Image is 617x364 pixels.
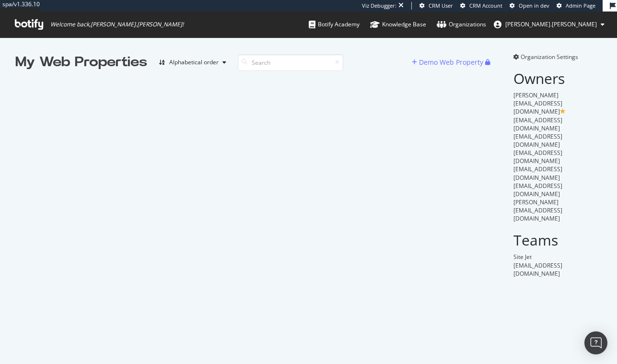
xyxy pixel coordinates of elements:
[513,116,562,132] span: [EMAIL_ADDRESS][DOMAIN_NAME]
[419,2,453,10] a: CRM User
[513,261,562,278] span: [EMAIL_ADDRESS][DOMAIN_NAME]
[469,2,502,9] span: CRM Account
[50,21,184,28] span: Welcome back, [PERSON_NAME].[PERSON_NAME] !
[155,55,230,70] button: Alphabetical order
[584,331,607,354] div: Open Intercom Messenger
[519,2,549,9] span: Open in dev
[510,2,549,10] a: Open in dev
[370,20,426,29] div: Knowledge Base
[513,91,562,116] span: [PERSON_NAME][EMAIL_ADDRESS][DOMAIN_NAME]
[309,20,360,29] div: Botify Academy
[521,53,578,61] span: Organization Settings
[557,2,595,10] a: Admin Page
[513,182,562,198] span: [EMAIL_ADDRESS][DOMAIN_NAME]
[513,253,602,261] div: Site Jet
[513,149,562,165] span: [EMAIL_ADDRESS][DOMAIN_NAME]
[513,198,562,223] span: [PERSON_NAME][EMAIL_ADDRESS][DOMAIN_NAME]
[513,70,602,86] h2: Owners
[169,59,219,65] div: Alphabetical order
[513,165,562,181] span: [EMAIL_ADDRESS][DOMAIN_NAME]
[362,2,396,10] div: Viz Debugger:
[505,20,597,28] span: jeffrey.louella
[309,12,360,37] a: Botify Academy
[486,17,612,32] button: [PERSON_NAME].[PERSON_NAME]
[412,58,485,66] a: Demo Web Property
[566,2,595,9] span: Admin Page
[412,55,485,70] button: Demo Web Property
[419,58,483,67] div: Demo Web Property
[437,20,486,29] div: Organizations
[513,232,602,248] h2: Teams
[437,12,486,37] a: Organizations
[238,54,343,71] input: Search
[429,2,453,9] span: CRM User
[15,53,147,72] div: My Web Properties
[460,2,502,10] a: CRM Account
[370,12,426,37] a: Knowledge Base
[513,132,562,149] span: [EMAIL_ADDRESS][DOMAIN_NAME]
